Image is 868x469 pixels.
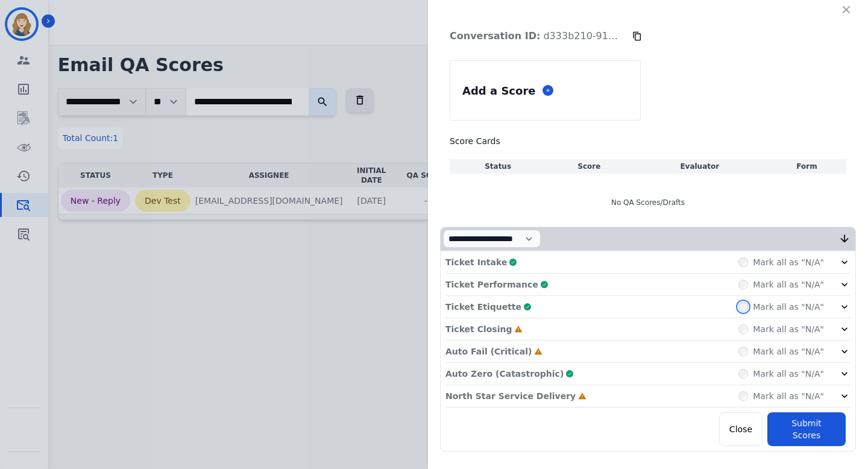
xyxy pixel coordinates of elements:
[445,323,512,335] p: Ticket Closing
[753,256,824,268] label: Mark all as "N/A"
[753,301,824,313] label: Mark all as "N/A"
[460,80,538,101] div: Add a Score
[450,135,846,147] h3: Score Cards
[445,279,538,291] p: Ticket Performance
[753,345,824,357] label: Mark all as "N/A"
[450,159,546,174] th: Status
[753,390,824,402] label: Mark all as "N/A"
[753,368,824,380] label: Mark all as "N/A"
[445,390,576,402] p: North Star Service Delivery
[445,368,564,380] p: Auto Zero (Catastrophic)
[450,186,846,219] div: No QA Scores/Drafts
[440,24,632,48] p: d333b210-91ea-4a9c-96f0-0ea9b6407ffe
[719,412,763,446] button: Close
[445,301,521,313] p: Ticket Etiquette
[753,279,824,291] label: Mark all as "N/A"
[445,256,507,268] p: Ticket Intake
[767,159,846,174] th: Form
[445,345,532,357] p: Auto Fail (Critical)
[767,412,846,446] button: Submit Scores
[450,30,540,42] strong: Conversation ID:
[632,159,767,174] th: Evaluator
[546,159,632,174] th: Score
[753,323,824,335] label: Mark all as "N/A"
